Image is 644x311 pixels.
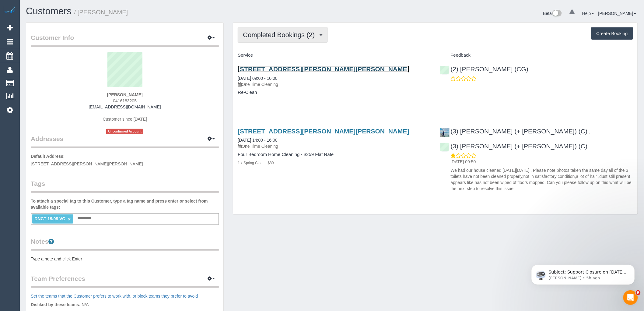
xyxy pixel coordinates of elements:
[31,33,219,47] legend: Customer Info
[26,6,72,16] a: Customers
[31,153,65,159] label: Default Address:
[68,217,71,222] a: ×
[451,159,633,165] p: [DATE] 09:50
[598,11,636,16] a: [PERSON_NAME]
[103,117,147,122] span: Customer since [DATE]
[238,138,277,143] a: [DATE] 14:00 - 16:00
[451,167,633,192] p: We had our house cleaned [DATE][DATE] , Please note photos taken the same day,all of the 3 toilet...
[238,65,409,72] a: [STREET_ADDRESS][PERSON_NAME][PERSON_NAME]
[589,129,590,134] span: ,
[440,128,588,135] a: (3) [PERSON_NAME] (+ [PERSON_NAME]) (C)
[440,65,529,72] a: (2) [PERSON_NAME] (CG)
[89,104,161,109] a: [EMAIL_ADDRESS][DOMAIN_NAME]
[238,81,431,87] p: One Time Cleaning
[238,152,431,157] h4: Four Bedroom Home Cleaning - $259 Flat Rate
[238,53,431,58] h4: Service
[238,90,431,95] h4: Re-Clean
[107,92,142,97] strong: [PERSON_NAME]
[106,129,143,134] span: Unconfirmed Account
[440,128,450,137] img: (3) Arifin (+ Fatema) (C)
[4,6,16,15] img: Automaid Logo
[591,27,633,40] button: Create Booking
[31,198,219,210] label: To attach a special tag to this Customer, type a tag name and press enter or select from availabl...
[238,128,409,135] a: [STREET_ADDRESS][PERSON_NAME][PERSON_NAME]
[31,302,80,308] label: Disliked by these teams:
[82,302,89,307] span: N/A
[31,274,219,288] legend: Team Preferences
[238,27,328,43] button: Completed Bookings (2)
[238,76,277,81] a: [DATE] 09:00 - 10:00
[522,252,644,295] iframe: Intercom notifications message
[243,31,318,39] span: Completed Bookings (2)
[74,9,128,16] small: / [PERSON_NAME]
[636,290,641,295] span: 9
[451,82,633,88] p: ---
[31,294,198,299] a: Set the teams that the Customer prefers to work with, or block teams they prefer to avoid
[238,161,274,165] small: 1 x Spring Clean - $80
[113,98,137,103] span: 0416183205
[623,290,638,305] iframe: Intercom live chat
[31,237,219,251] legend: Notes
[552,10,562,18] img: New interface
[582,11,594,16] a: Help
[31,161,143,166] span: [STREET_ADDRESS][PERSON_NAME][PERSON_NAME]
[238,143,431,149] p: One Time Cleaning
[31,179,219,193] legend: Tags
[543,11,562,16] a: Beta
[34,216,65,221] span: DNCT 19/08 VC
[440,143,588,150] a: (3) [PERSON_NAME] (+ [PERSON_NAME]) (C)
[440,53,633,58] h4: Feedback
[31,256,219,262] pre: Type a note and click Enter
